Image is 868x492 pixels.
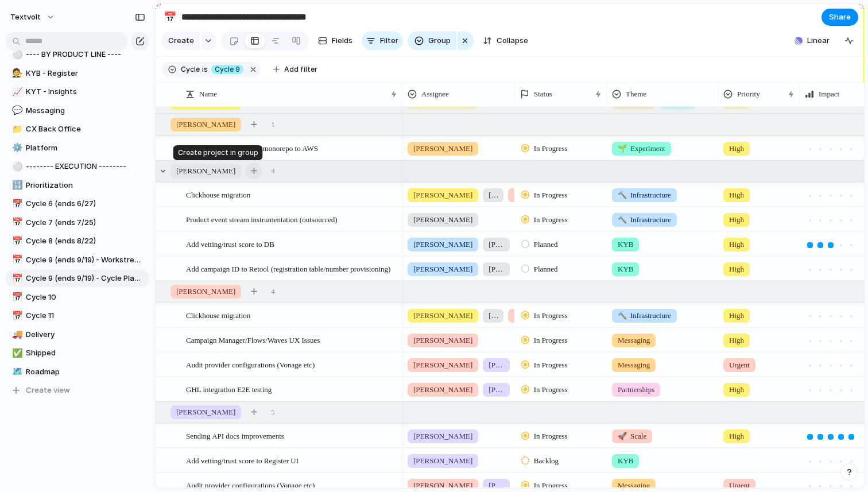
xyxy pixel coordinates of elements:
span: Create [168,35,194,47]
span: GHL integration E2E testing [186,382,272,396]
span: [PERSON_NAME] [413,335,472,346]
div: 🔢 [12,179,20,192]
span: [PERSON_NAME] [176,165,235,177]
div: ⚪ [12,48,20,61]
div: ⚪ [12,160,20,173]
div: ⚪---- BY PRODUCT LINE ---- [6,46,149,63]
a: 📅Cycle 11 [6,307,149,324]
span: Add filter [284,64,317,75]
span: Filter [380,35,398,47]
span: Add vetting/trust score to DB [186,237,274,250]
span: High [729,143,744,154]
a: 📅Cycle 8 (ends 8/22) [6,233,149,250]
div: 🚚 [12,328,20,341]
span: Cycle 9 (ends 9/19) - Cycle Planning [26,273,145,284]
span: Backlog [534,455,559,467]
span: 🔨 [618,215,627,224]
span: [PERSON_NAME] [413,431,472,442]
span: Urgent [729,359,750,371]
span: Cycle 10 [26,292,145,303]
span: High [729,189,744,201]
button: 📅 [10,235,22,247]
button: ⚪ [10,161,22,172]
div: 🧑‍⚖️ [12,67,20,80]
a: 📅Cycle 7 (ends 7/25) [6,214,149,231]
span: Audit provider configurations (Vonage etc) [186,358,315,371]
span: [PERSON_NAME] [413,143,472,154]
span: KYT - Insights [26,86,145,98]
a: 🧑‍⚖️KYB - Register [6,65,149,82]
span: KYB [618,455,633,467]
button: 📅 [10,273,22,284]
button: 🚚 [10,329,22,340]
span: Add campaign ID to Retool (registration table/number provisioning) [186,262,390,275]
button: 🗺️ [10,366,22,378]
span: In Progress [534,143,568,154]
span: Shipped [26,347,145,359]
button: Cycle 9 [209,63,246,76]
span: Audit provider configurations (Vonage etc) [186,478,315,491]
span: In Progress [534,335,568,346]
div: 📅 [164,9,176,25]
span: [PERSON_NAME] [489,239,504,250]
span: Cycle 11 [26,310,145,321]
span: POC for deploying small monorepo to AWS [186,141,318,154]
button: 📈 [10,86,22,98]
span: High [729,431,744,442]
span: [PERSON_NAME] [413,480,472,491]
span: High [729,335,744,346]
div: 📅 [12,309,20,323]
div: Create project in group [173,145,263,160]
a: 🗺️Roadmap [6,363,149,381]
div: 📁 [12,123,20,136]
button: Add filter [266,61,324,78]
a: ⚪-------- EXECUTION -------- [6,158,149,175]
div: 📁CX Back Office [6,121,149,138]
a: ✅Shipped [6,344,149,362]
span: Planned [534,264,558,275]
span: 🔨 [618,311,627,320]
span: [PERSON_NAME] [514,310,523,321]
span: 1 [271,119,275,130]
span: Messaging [618,335,650,346]
div: 📅Cycle 9 (ends 9/19) - Cycle Planning [6,270,149,287]
span: In Progress [534,384,568,396]
span: Cycle 9 (ends 9/19) - Workstreams [26,254,145,266]
button: Filter [362,32,403,50]
div: 📈 [12,86,20,99]
span: Priority [737,88,760,100]
span: Linear [807,35,830,47]
button: 🧑‍⚖️ [10,68,22,79]
span: Campaign Manager/Flows/Waves UX Issues [186,333,320,346]
button: 📅 [10,254,22,266]
span: textvolt [10,11,41,23]
div: 📅 [12,253,20,266]
span: Cycle 6 (ends 6/27) [26,198,145,210]
span: In Progress [534,480,568,491]
span: Scale [618,431,646,442]
span: High [729,310,744,321]
div: 💬Messaging [6,102,149,119]
button: ✅ [10,347,22,359]
span: 5 [271,406,275,418]
a: 📅Cycle 6 (ends 6/27) [6,195,149,212]
span: [PERSON_NAME] [176,286,235,297]
button: 🔢 [10,180,22,191]
span: [PERSON_NAME] [413,239,472,250]
span: -------- EXECUTION -------- [26,161,145,172]
span: 🚀 [618,432,627,440]
span: 4 [271,165,275,177]
span: High [729,384,744,396]
span: High [729,239,744,250]
button: textvolt [5,8,61,26]
div: 📅 [12,216,20,229]
div: ⚙️Platform [6,140,149,157]
span: 🌱 [618,144,627,153]
div: 📅Cycle 10 [6,289,149,306]
a: 🚚Delivery [6,326,149,343]
button: is [200,63,210,76]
